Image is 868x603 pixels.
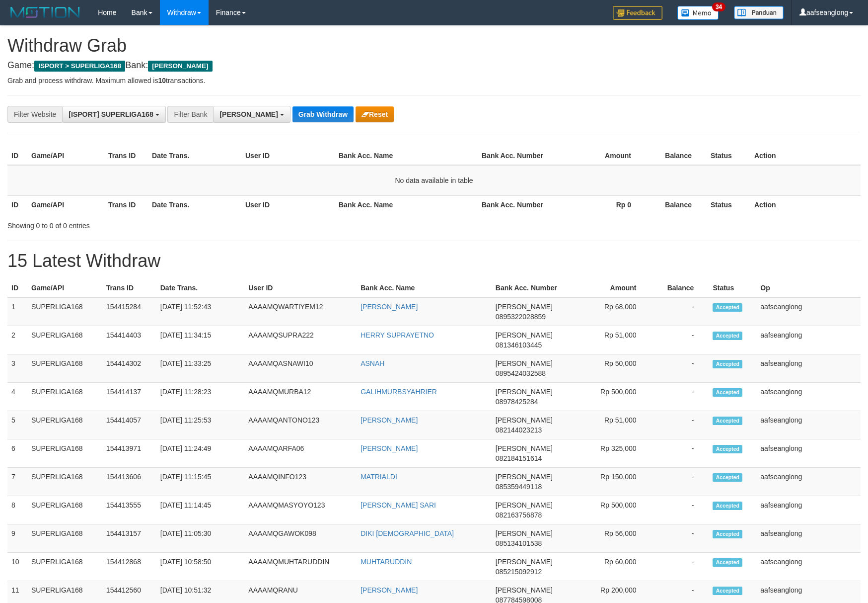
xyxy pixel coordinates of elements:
h4: Game: Bank: [7,61,861,71]
th: Date Trans. [156,279,245,297]
td: Rp 68,000 [565,297,651,326]
td: SUPERLIGA168 [27,524,102,553]
td: 4 [7,383,27,411]
span: Accepted [713,303,742,312]
td: aafseanglong [756,524,861,553]
td: 3 [7,354,27,383]
td: Rp 51,000 [565,411,651,439]
span: Accepted [713,388,742,397]
td: aafseanglong [756,297,861,326]
td: AAAAMQSUPRA222 [244,326,357,354]
span: [PERSON_NAME] [148,61,212,72]
span: Copy 082184151614 to clipboard [496,454,542,462]
td: - [651,411,709,439]
th: Trans ID [104,147,148,165]
span: Copy 082144023213 to clipboard [496,426,542,434]
td: SUPERLIGA168 [27,439,102,468]
th: Amount [565,279,651,297]
td: Rp 50,000 [565,354,651,383]
th: User ID [241,147,335,165]
th: ID [7,279,27,297]
td: 154415284 [102,297,156,326]
span: ISPORT > SUPERLIGA168 [34,61,125,72]
button: [PERSON_NAME] [213,106,290,123]
th: Amount [555,147,646,165]
span: [PERSON_NAME] [496,388,553,396]
a: MATRIALDI [361,473,397,481]
th: Trans ID [104,195,148,214]
a: DIKI [DEMOGRAPHIC_DATA] [361,529,454,537]
th: Bank Acc. Number [478,195,555,214]
th: Date Trans. [148,147,241,165]
th: Bank Acc. Number [492,279,565,297]
a: GALIHMURBSYAHRIER [361,388,437,396]
th: Status [707,195,750,214]
span: Accepted [713,587,742,595]
td: 154412868 [102,553,156,581]
th: Game/API [27,147,104,165]
strong: 10 [158,77,166,85]
span: Accepted [713,558,742,567]
button: Reset [356,106,394,122]
td: - [651,524,709,553]
th: Rp 0 [555,195,646,214]
th: Balance [646,195,707,214]
span: Accepted [713,502,742,510]
td: - [651,468,709,496]
div: Showing 0 to 0 of 0 entries [7,217,354,231]
span: [PERSON_NAME] [496,529,553,537]
td: 8 [7,496,27,524]
td: aafseanglong [756,354,861,383]
td: 154413606 [102,468,156,496]
span: [PERSON_NAME] [496,586,553,594]
button: [ISPORT] SUPERLIGA168 [62,106,165,123]
td: 6 [7,439,27,468]
td: 5 [7,411,27,439]
td: [DATE] 11:24:49 [156,439,245,468]
span: Accepted [713,473,742,482]
span: Accepted [713,530,742,538]
td: 154414403 [102,326,156,354]
td: Rp 56,000 [565,524,651,553]
img: MOTION_logo.png [7,5,83,20]
h1: 15 Latest Withdraw [7,251,861,271]
td: - [651,354,709,383]
span: Copy 085134101538 to clipboard [496,539,542,547]
td: 154414302 [102,354,156,383]
span: [PERSON_NAME] [496,473,553,481]
img: panduan.png [734,6,784,19]
span: Accepted [713,445,742,453]
a: HERRY SUPRAYETNO [361,331,434,339]
span: Copy 085215092912 to clipboard [496,568,542,576]
th: Game/API [27,195,104,214]
td: [DATE] 11:15:45 [156,468,245,496]
a: [PERSON_NAME] SARI [361,501,436,509]
td: SUPERLIGA168 [27,354,102,383]
td: AAAAMQMURBA12 [244,383,357,411]
td: SUPERLIGA168 [27,326,102,354]
span: [PERSON_NAME] [496,303,553,311]
div: Filter Bank [167,106,213,123]
div: Filter Website [7,106,62,123]
td: [DATE] 11:52:43 [156,297,245,326]
h1: Withdraw Grab [7,36,861,56]
th: Bank Acc. Name [335,195,478,214]
td: aafseanglong [756,553,861,581]
th: ID [7,147,27,165]
td: 154413555 [102,496,156,524]
span: [PERSON_NAME] [496,416,553,424]
span: Copy 0895424032588 to clipboard [496,369,546,377]
th: Bank Acc. Name [357,279,492,297]
span: Accepted [713,360,742,368]
td: [DATE] 11:05:30 [156,524,245,553]
td: aafseanglong [756,326,861,354]
td: [DATE] 11:34:15 [156,326,245,354]
th: User ID [244,279,357,297]
td: Rp 325,000 [565,439,651,468]
th: Status [709,279,756,297]
button: Grab Withdraw [292,106,354,122]
td: Rp 51,000 [565,326,651,354]
td: 154414137 [102,383,156,411]
th: Trans ID [102,279,156,297]
td: [DATE] 11:14:45 [156,496,245,524]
